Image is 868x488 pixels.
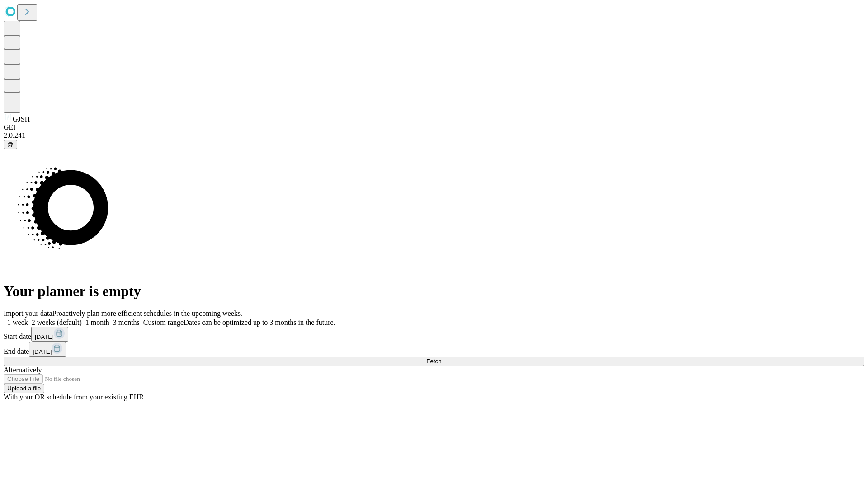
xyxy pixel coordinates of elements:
span: Fetch [426,358,441,365]
div: Start date [4,327,864,342]
button: Upload a file [4,384,44,393]
span: @ [7,141,14,148]
div: 2.0.241 [4,131,864,140]
span: Dates can be optimized up to 3 months in the future. [184,319,335,326]
span: Proactively plan more efficient schedules in the upcoming weeks. [52,310,242,317]
button: Fetch [4,357,864,366]
button: [DATE] [31,327,68,342]
span: Alternatively [4,366,42,374]
div: GEI [4,123,864,131]
span: 1 month [85,319,109,326]
span: 3 months [113,319,140,326]
span: [DATE] [33,348,52,355]
span: Custom range [143,319,184,326]
span: 2 weeks (default) [32,319,82,326]
button: [DATE] [29,342,66,357]
div: End date [4,342,864,357]
button: @ [4,140,17,149]
span: GJSH [13,115,30,123]
span: 1 week [7,319,28,326]
span: [DATE] [35,333,54,340]
h1: Your planner is empty [4,283,864,300]
span: Import your data [4,310,52,317]
span: With your OR schedule from your existing EHR [4,393,144,401]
